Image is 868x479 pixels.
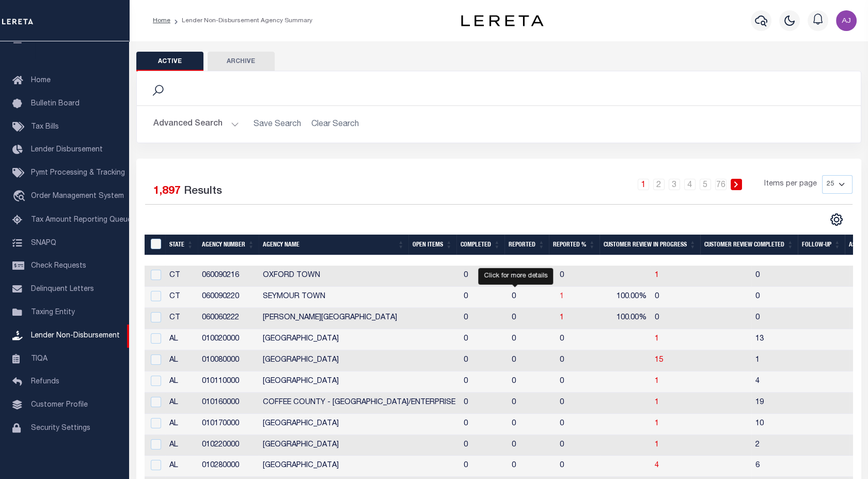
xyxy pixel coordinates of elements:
span: TIQA [31,355,48,362]
span: Tax Bills [31,123,59,131]
span: Taxing Entity [31,309,75,316]
td: 1 [751,350,849,372]
td: 19 [751,393,849,414]
td: AL [165,329,198,350]
td: 4 [751,372,849,393]
th: Completed: activate to sort column ascending [456,235,504,256]
a: 4 [684,179,696,190]
img: svg+xml;base64,PHN2ZyB4bWxucz0iaHR0cDovL3d3dy53My5vcmcvMjAwMC9zdmciIHBvaW50ZXItZXZlbnRzPSJub25lIi... [836,10,857,31]
img: logo-dark.svg [461,15,544,26]
td: 0 [556,456,600,477]
td: 0 [460,329,508,350]
span: 1 [655,272,659,279]
span: Check Requests [31,262,86,270]
td: 060090220 [198,287,259,308]
a: 1 [655,399,659,406]
td: 0 [556,350,600,372]
td: 010170000 [198,414,259,435]
td: 0 [460,435,508,456]
td: 0 [751,266,849,287]
i: travel_explore [12,190,29,204]
td: CT [165,266,198,287]
td: 0 [651,287,751,308]
td: [GEOGRAPHIC_DATA] [259,435,460,456]
td: 0 [460,393,508,414]
a: 2 [653,179,665,190]
span: Customer Profile [31,401,88,409]
td: 2 [751,435,849,456]
td: [GEOGRAPHIC_DATA] [259,350,460,372]
span: Items per page [764,179,817,190]
td: 0 [651,308,751,329]
td: 010160000 [198,393,259,414]
a: 1 [560,314,564,321]
th: Follow-up: activate to sort column ascending [798,235,845,256]
td: 010220000 [198,435,259,456]
td: COFFEE COUNTY - [GEOGRAPHIC_DATA]/ENTERPRISE [259,393,460,414]
a: 3 [669,179,680,190]
span: 1,897 [153,186,181,197]
td: AL [165,456,198,477]
td: 010080000 [198,350,259,372]
span: Bulletin Board [31,100,80,107]
td: 0 [508,266,556,287]
td: CT [165,287,198,308]
td: AL [165,414,198,435]
th: Reported %: activate to sort column ascending [549,235,599,256]
td: 010110000 [198,372,259,393]
th: Customer Review Completed: activate to sort column ascending [700,235,798,256]
td: 0 [460,414,508,435]
td: CT [165,308,198,329]
a: 4 [655,462,659,469]
label: Results [184,183,222,200]
td: AL [165,350,198,372]
div: Click for more details [478,268,553,285]
a: 1 [560,293,564,300]
td: 0 [556,393,600,414]
span: Pymt Processing & Tracking [31,169,125,177]
button: Advanced Search [153,114,239,134]
td: 10 [751,414,849,435]
td: 100.00% [600,308,651,329]
td: 0 [460,456,508,477]
span: Lender Disbursement [31,146,103,153]
td: 010280000 [198,456,259,477]
a: 5 [700,179,711,190]
span: Lender Non-Disbursement [31,332,120,339]
td: 100.00% [600,287,651,308]
span: 1 [655,378,659,385]
span: Security Settings [31,425,90,432]
td: 0 [508,287,556,308]
td: 0 [460,266,508,287]
span: Tax Amount Reporting Queue [31,217,132,224]
span: Refunds [31,378,59,385]
td: [GEOGRAPHIC_DATA] [259,414,460,435]
td: 0 [556,329,600,350]
td: 0 [508,372,556,393]
td: 0 [508,393,556,414]
td: 0 [508,414,556,435]
td: 0 [556,266,600,287]
a: 1 [655,420,659,427]
td: 0 [508,350,556,372]
td: 0 [460,350,508,372]
a: 1 [655,335,659,343]
td: AL [165,372,198,393]
td: 0 [460,308,508,329]
td: 0 [751,287,849,308]
th: State: activate to sort column ascending [165,235,198,256]
span: Home [31,77,51,84]
button: Active [136,52,203,71]
td: 010020000 [198,329,259,350]
td: [PERSON_NAME][GEOGRAPHIC_DATA] [259,308,460,329]
td: 0 [508,435,556,456]
a: 1 [655,441,659,449]
th: Customer Review In Progress: activate to sort column ascending [599,235,700,256]
th: Agency Name: activate to sort column ascending [259,235,408,256]
td: 6 [751,456,849,477]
